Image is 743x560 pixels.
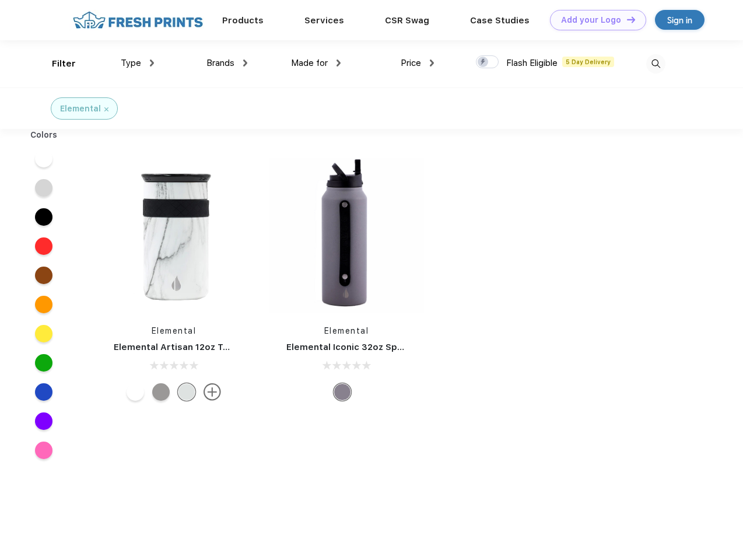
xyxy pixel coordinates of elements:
[150,60,154,66] img: dropdown.png
[561,15,621,25] div: Add your Logo
[178,383,195,401] div: White Marble
[269,158,424,313] img: func=resize&h=266
[646,54,665,73] img: desktop_search.svg
[52,57,76,71] div: Filter
[222,15,264,26] a: Products
[104,107,108,111] img: filter_cancel.svg
[334,383,351,401] div: Graphite
[152,326,197,335] a: Elemental
[291,58,328,68] span: Made for
[430,60,434,66] img: dropdown.png
[627,16,635,23] img: DT
[385,15,429,26] a: CSR Swag
[286,342,471,352] a: Elemental Iconic 32oz Sport Water Bottle
[114,342,254,352] a: Elemental Artisan 12oz Tumbler
[69,10,206,30] img: fo%20logo%202.webp
[401,58,421,68] span: Price
[243,60,247,66] img: dropdown.png
[96,158,251,313] img: func=resize&h=266
[206,58,234,68] span: Brands
[562,57,614,67] span: 5 Day Delivery
[60,103,101,115] div: Elemental
[506,58,558,68] span: Flash Eligible
[204,383,221,401] img: more.svg
[121,58,141,68] span: Type
[337,60,341,66] img: dropdown.png
[655,10,705,30] a: Sign in
[324,326,369,335] a: Elemental
[22,129,66,141] div: Colors
[152,383,170,401] div: Graphite
[304,15,344,26] a: Services
[127,383,144,401] div: White
[667,13,692,27] div: Sign in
